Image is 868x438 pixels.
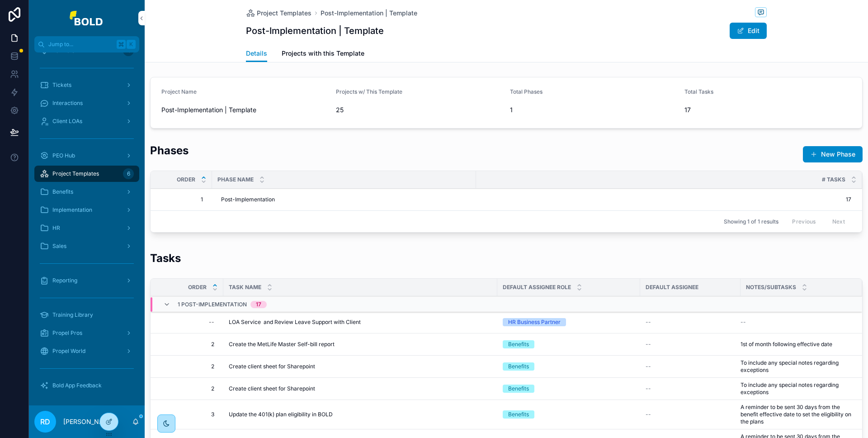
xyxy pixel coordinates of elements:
[34,36,139,52] button: Jump to...K
[508,318,561,326] div: HR Business Partner
[646,319,651,326] span: --
[165,341,214,348] span: 2
[161,337,218,352] a: 2
[646,341,735,348] a: --
[646,385,735,392] a: --
[229,341,492,348] a: Create the MetLife Master Self-bill report
[34,148,139,164] a: PEO Hub
[508,362,529,371] div: Benefits
[746,284,796,291] span: Notes/Subtasks
[256,301,261,308] div: 17
[52,188,73,195] span: Benefits
[229,411,492,418] a: Update the 401(k) plan eligibility in BOLD
[246,24,384,37] h1: Post-Implementation | Template
[52,277,77,284] span: Reporting
[52,348,85,355] span: Propel World
[161,105,329,114] span: Post-Implementation | Template
[246,45,267,62] a: Details
[321,9,417,18] span: Post-Implementation | Template
[246,9,311,18] a: Project Templates
[165,196,203,203] span: 1
[165,385,214,392] span: 2
[29,52,145,405] div: scrollable content
[508,410,529,419] div: Benefits
[34,343,139,359] a: Propel World
[34,202,139,218] a: Implementation
[52,81,71,89] span: Tickets
[510,88,542,95] span: Total Phases
[229,319,361,326] span: LOA Service and Review Leave Support with Client
[52,382,102,389] span: Bold App Feedback
[150,251,181,266] h2: Tasks
[34,166,139,182] a: Project Templates6
[229,411,333,418] span: Update the 401(k) plan eligibility in BOLD
[503,410,635,419] a: Benefits
[34,113,139,129] a: Client LOAs
[70,11,104,25] img: App logo
[34,307,139,323] a: Training Library
[646,363,735,370] a: --
[52,243,66,250] span: Sales
[503,362,635,371] a: Benefits
[724,218,778,225] span: Showing 1 of 1 results
[741,341,832,348] span: 1st of month following effective date
[34,238,139,254] a: Sales
[127,41,135,48] span: K
[48,41,113,48] span: Jump to...
[257,9,311,18] span: Project Templates
[52,170,99,177] span: Project Templates
[508,385,529,393] div: Benefits
[52,224,60,232] span: HR
[52,100,83,107] span: Interactions
[476,196,851,203] span: 17
[336,88,402,95] span: Projects w/ This Template
[646,284,698,291] span: Default Assignee
[282,45,364,63] a: Projects with this Template
[246,49,267,58] span: Details
[646,411,735,418] a: --
[646,341,651,348] span: --
[165,363,214,370] span: 2
[684,105,852,114] span: 17
[229,363,492,370] a: Create client sheet for Sharepoint
[52,329,82,337] span: Propel Pros
[52,206,92,214] span: Implementation
[123,168,134,179] div: 6
[209,319,214,326] div: --
[161,88,197,95] span: Project Name
[229,284,261,291] span: Task Name
[741,359,851,374] a: To include any special notes regarding exceptions
[178,301,247,308] span: 1 Post-Implementation
[34,325,139,341] a: Propel Pros
[165,411,214,418] span: 3
[508,340,529,348] div: Benefits
[646,411,651,418] span: --
[229,341,335,348] span: Create the MetLife Master Self-bill report
[229,385,315,392] span: Create client sheet for Sharepoint
[646,363,651,370] span: --
[34,95,139,111] a: Interactions
[34,184,139,200] a: Benefits
[177,176,195,183] span: Order
[217,176,254,183] span: Phase Name
[34,272,139,289] a: Reporting
[161,359,218,374] a: 2
[684,88,713,95] span: Total Tasks
[221,196,275,203] span: Post-Implementation
[803,146,863,162] button: New Phase
[741,404,851,425] a: A reminder to be sent 30 days from the benefit effective date to set the eligibility on the plans
[503,284,571,291] span: Default Assignee Role
[229,363,315,370] span: Create client sheet for Sharepoint
[741,319,851,326] a: --
[741,381,851,396] a: To include any special notes regarding exceptions
[503,318,635,326] a: HR Business Partner
[336,105,344,114] span: 25
[34,377,139,394] a: Bold App Feedback
[229,385,492,392] a: Create client sheet for Sharepoint
[52,118,82,125] span: Client LOAs
[150,143,189,158] h2: Phases
[741,319,746,326] span: --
